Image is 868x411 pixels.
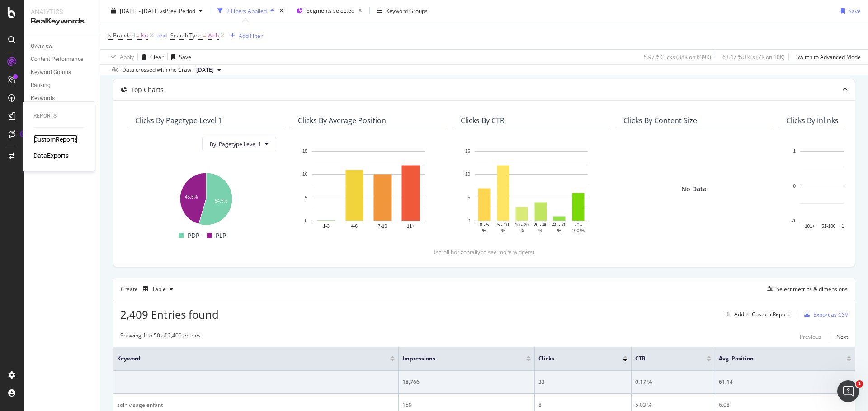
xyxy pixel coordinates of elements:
div: Table [152,286,166,292]
div: 0.17 % [635,378,712,386]
div: 159 [402,401,531,409]
text: 1-3 [323,224,330,229]
text: 10 [465,172,471,177]
span: = [136,32,139,39]
text: 15 [465,149,471,154]
text: 5 [467,195,470,200]
span: Impressions [402,355,513,363]
text: % [520,228,524,233]
span: Clicks [538,355,609,363]
text: 54.5% [215,199,227,204]
div: 61.14 [719,378,851,386]
div: Select metrics & dimensions [776,285,848,293]
text: % [557,228,561,233]
a: DataExports [33,151,69,160]
text: 16-50 [841,224,853,229]
a: Ranking [31,81,94,90]
div: Top Charts [131,85,164,94]
div: Clicks By Average Position [298,116,386,125]
text: 15 [302,149,308,154]
a: Content Performance [31,55,94,64]
span: By: Pagetype Level 1 [210,140,261,148]
span: Keyword [117,355,377,363]
div: and [157,32,167,39]
svg: A chart. [461,147,602,234]
div: Export as CSV [813,311,848,319]
div: soin visage enfant [117,401,395,409]
div: Clicks By Content Size [623,116,697,125]
div: 8 [538,401,627,409]
div: Keyword Groups [386,7,428,14]
span: PLP [216,230,226,241]
button: and [157,31,167,40]
button: Previous [800,332,821,342]
text: 70 - [574,222,582,227]
button: Clear [138,50,164,64]
button: Select metrics & dimensions [764,284,848,295]
text: % [538,228,542,233]
text: 0 - 5 [480,222,489,227]
button: Next [836,332,848,342]
span: PDP [188,230,199,241]
text: 101+ [805,224,815,229]
svg: A chart. [135,168,276,226]
text: 0 [793,184,796,189]
text: 10 - 20 [515,222,529,227]
a: CustomReports [33,135,78,144]
div: Ranking [31,81,51,90]
text: 1 [793,149,796,154]
div: 5.97 % Clicks ( 38K on 639K ) [644,53,711,60]
div: Next [836,333,848,341]
div: Add to Custom Report [734,312,789,317]
div: Content Performance [31,55,83,64]
button: Add Filter [226,30,263,41]
button: Add to Custom Report [722,307,789,322]
div: Reports [33,112,84,120]
text: 7-10 [378,224,387,229]
button: Apply [108,50,134,64]
button: [DATE] [193,65,225,75]
span: Search Type [170,32,202,39]
text: 20 - 40 [533,222,548,227]
a: Keywords [31,94,94,103]
div: 63.47 % URLs ( 7K on 10K ) [722,53,785,60]
button: Switch to Advanced Mode [793,50,861,64]
div: Create [121,282,177,296]
text: -1 [792,218,796,223]
div: (scroll horizontally to see more widgets) [124,248,844,256]
text: 45.5% [185,194,198,199]
div: Save [179,53,191,60]
text: % [482,228,486,233]
svg: A chart. [298,147,439,234]
div: 5.03 % [635,401,712,409]
div: Keyword Groups [31,68,71,77]
a: Keyword Groups [31,68,94,77]
div: RealKeywords [31,16,93,27]
iframe: Intercom live chat [837,380,859,402]
text: 5 - 10 [497,222,509,227]
div: 18,766 [402,378,531,386]
div: Analytics [31,7,93,16]
text: 0 [467,218,470,223]
button: 2 Filters Applied [214,4,278,18]
text: 11+ [407,224,415,229]
text: % [501,228,505,233]
text: 4-6 [351,224,358,229]
span: CTR [635,355,693,363]
div: Add Filter [239,32,263,39]
div: Apply [120,53,134,60]
text: 5 [305,195,307,200]
button: Save [837,4,861,18]
button: [DATE] - [DATE]vsPrev. Period [108,4,206,18]
div: Previous [800,333,821,341]
span: [DATE] - [DATE] [120,7,160,14]
div: 6.08 [719,401,851,409]
span: 2024 Sep. 8th [196,66,214,74]
div: Data crossed with the Crawl [122,66,193,74]
div: Overview [31,42,52,51]
div: Tooltip anchor [19,130,27,138]
a: Overview [31,42,94,51]
div: Showing 1 to 50 of 2,409 entries [120,332,201,342]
